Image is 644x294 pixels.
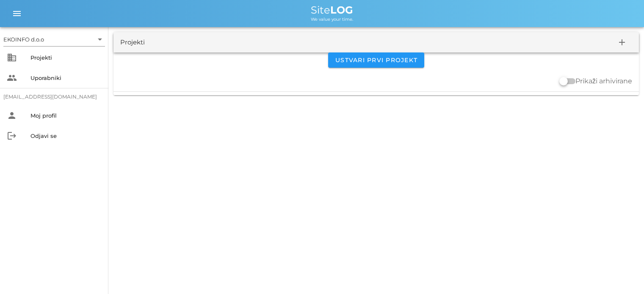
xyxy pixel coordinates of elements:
[328,52,424,68] button: Ustvari prvi projekt
[7,110,17,121] i: person
[311,16,353,22] span: We value your time.
[575,77,632,85] label: Prikaži arhivirane
[335,56,417,64] span: Ustvari prvi projekt
[617,37,627,47] i: add
[120,38,145,47] div: Projekti
[30,132,102,139] div: Odjavi se
[30,54,102,61] div: Projekti
[30,112,102,119] div: Moj profil
[311,4,353,16] span: Site
[7,52,17,63] i: business
[3,33,105,46] div: EKOINFO d.o.o
[12,8,22,19] i: menu
[330,4,353,16] b: LOG
[7,73,17,83] i: people
[7,131,17,141] i: logout
[30,74,102,81] div: Uporabniki
[95,34,105,44] i: arrow_drop_down
[3,36,44,43] div: EKOINFO d.o.o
